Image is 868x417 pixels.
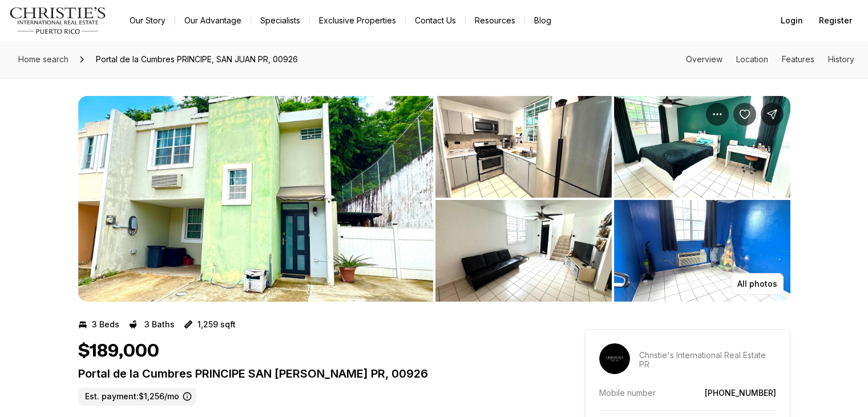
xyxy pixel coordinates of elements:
div: Listing Photos [78,96,790,302]
a: Our Story [120,13,175,29]
a: Exclusive Properties [310,13,405,29]
h1: $189,000 [78,340,159,362]
p: 3 Baths [144,320,175,329]
a: Skip to: Features [782,54,814,64]
button: Register [812,9,859,32]
span: Login [781,16,803,25]
a: Skip to: History [828,54,854,64]
span: Home search [18,54,68,64]
nav: Page section menu [686,55,854,64]
label: Est. payment: $1,256/mo [78,387,196,406]
p: Mobile number [599,388,656,398]
p: 1,259 sqft [197,320,236,329]
button: View image gallery [614,200,790,302]
p: Christie's International Real Estate PR [639,351,776,369]
button: View image gallery [435,200,612,302]
a: Skip to: Overview [686,54,722,64]
a: Specialists [251,13,309,29]
button: Contact Us [406,13,465,29]
a: Our Advantage [175,13,251,29]
button: View image gallery [435,96,612,198]
button: 3 Baths [128,315,175,334]
span: Register [819,16,852,25]
a: [PHONE_NUMBER] [705,388,776,398]
button: Login [774,9,810,32]
button: All photos [731,273,784,295]
a: Resources [466,13,524,29]
button: Property options [706,103,729,126]
p: 3 Beds [92,320,119,329]
button: View image gallery [78,96,433,302]
button: Save Property: Portal de la Cumbres PRINCIPE [733,103,756,126]
img: logo [9,7,107,34]
a: Skip to: Location [736,54,768,64]
li: 2 of 8 [435,96,790,302]
span: Portal de la Cumbres PRINCIPE, SAN JUAN PR, 00926 [91,50,302,69]
p: All photos [737,279,777,288]
li: 1 of 8 [78,96,433,302]
button: View image gallery [614,96,790,198]
a: Blog [525,13,560,29]
a: Home search [14,50,73,69]
p: Portal de la Cumbres PRINCIPE SAN [PERSON_NAME] PR, 00926 [78,367,544,380]
button: Share Property: Portal de la Cumbres PRINCIPE [761,103,784,126]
